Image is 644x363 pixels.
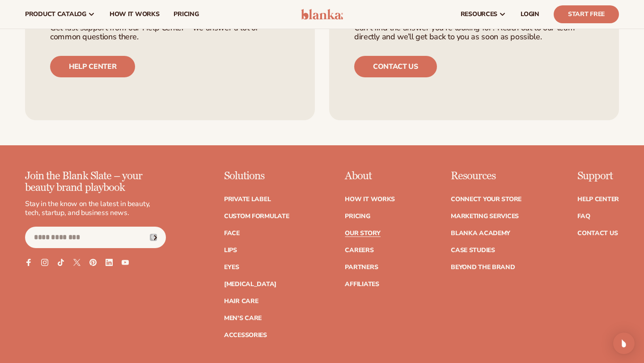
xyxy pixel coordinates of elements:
div: Open Intercom Messenger [613,333,635,354]
a: Marketing services [451,213,519,219]
a: Face [224,230,240,236]
p: About [345,170,395,182]
p: Can’t find the answer you’re looking for? Reach out to our team directly and we’ll get back to yo... [354,24,594,42]
span: How It Works [110,11,160,18]
a: Lips [224,247,237,253]
p: Get fast support from our Help Center – we answer a lot of common questions there. [50,24,290,42]
a: Affiliates [345,281,379,287]
p: Join the Blank Slate – your beauty brand playbook [25,170,166,194]
img: logo [301,9,343,20]
a: FAQ [577,213,590,219]
span: pricing [174,11,199,18]
p: Support [577,170,619,182]
button: Subscribe [146,227,165,248]
a: Partners [345,264,378,270]
a: Contact Us [577,230,618,236]
a: Accessories [224,332,267,338]
a: Blanka Academy [451,230,510,236]
a: How It Works [345,196,395,203]
p: Stay in the know on the latest in beauty, tech, startup, and business news. [25,199,166,218]
a: Connect your store [451,196,521,203]
a: Private label [224,196,271,203]
a: Contact us [354,56,437,77]
a: Help Center [577,196,619,203]
p: Solutions [224,170,289,182]
a: Eyes [224,264,239,270]
a: Start Free [554,5,619,23]
span: LOGIN [521,11,539,18]
p: Resources [451,170,521,182]
span: resources [461,11,497,18]
a: Careers [345,247,373,253]
a: Beyond the brand [451,264,515,270]
a: Case Studies [451,247,495,253]
a: Hair Care [224,298,258,304]
a: Men's Care [224,315,262,321]
a: Help center [50,56,135,77]
span: product catalog [25,11,86,18]
a: Pricing [345,213,370,219]
a: Custom formulate [224,213,289,219]
a: Our Story [345,230,380,236]
a: [MEDICAL_DATA] [224,281,276,287]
